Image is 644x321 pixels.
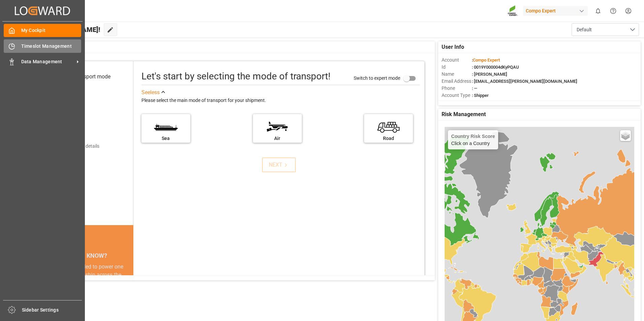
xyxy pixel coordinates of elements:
[442,64,472,71] span: Id
[28,23,100,36] span: Hello [PERSON_NAME]!
[442,110,486,118] span: Risk Management
[451,134,495,139] h4: Country Risk Score
[4,24,81,37] a: My Cockpit
[472,93,489,98] span: : Shipper
[472,58,500,63] span: :
[145,135,187,142] div: Sea
[572,23,639,36] button: open menu
[442,71,472,78] span: Name
[124,263,133,319] button: next slide / item
[451,134,495,146] div: Click on a Country
[472,79,577,84] span: : [EMAIL_ADDRESS][PERSON_NAME][DOMAIN_NAME]
[472,65,519,70] span: : 0019Y000004dKyPQAU
[473,58,500,63] span: Compo Expert
[262,157,296,172] button: NEXT
[620,130,631,141] a: Layers
[442,78,472,85] span: Email Address
[442,85,472,92] span: Phone
[367,135,410,142] div: Road
[577,26,592,33] span: Default
[141,69,330,83] div: Let's start by selecting the mode of transport!
[472,72,507,77] span: : [PERSON_NAME]
[256,135,298,142] div: Air
[472,86,477,91] span: : —
[57,143,99,150] div: Add shipping details
[4,39,81,52] a: Timeslot Management
[22,307,82,314] span: Sidebar Settings
[21,43,82,50] span: Timeslot Management
[442,43,464,51] span: User Info
[21,27,82,34] span: My Cockpit
[442,57,472,64] span: Account
[141,97,420,105] div: Please select the main mode of transport for your shipment.
[141,88,160,97] div: See less
[269,161,289,169] div: NEXT
[21,58,74,65] span: Data Management
[442,92,472,99] span: Account Type
[354,75,400,80] span: Switch to expert mode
